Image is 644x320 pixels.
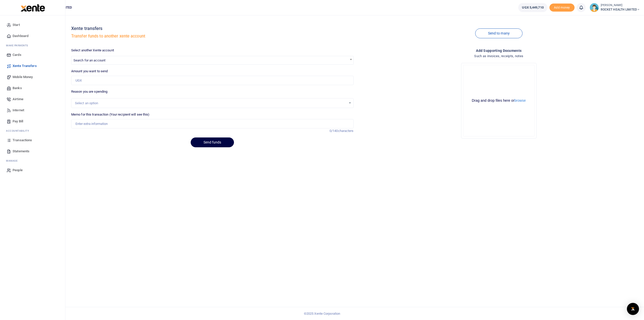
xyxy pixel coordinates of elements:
a: Airtime [4,94,61,105]
button: browse [514,99,526,102]
li: Wallet ballance [516,3,549,12]
span: Transactions [13,138,32,143]
div: File Uploader [461,63,537,138]
h5: Transfer funds to another xente account [71,34,354,39]
button: Send funds [191,137,234,147]
a: Start [4,19,61,30]
span: Airtime [13,97,23,102]
span: 0/140 [330,129,338,133]
li: M [4,42,61,49]
li: Ac [4,127,61,135]
span: Internet [13,108,24,113]
span: Start [13,22,20,27]
a: Dashboard [4,30,61,42]
span: countability [10,129,29,133]
label: Reason you are spending [71,89,107,94]
h4: Add supporting Documents [358,48,640,53]
a: logo-small logo-large logo-large [20,6,45,9]
h4: Xente transfers [71,26,354,31]
a: Banks [4,83,61,94]
span: Search for an account [71,56,354,65]
span: ake Payments [9,44,28,47]
span: Search for an account [71,56,353,64]
label: Amount you want to send [71,69,108,74]
li: Toup your wallet [549,4,575,12]
span: Add money [549,4,575,12]
a: Send to many [475,28,522,38]
div: Open Intercom Messenger [627,303,639,315]
div: Drag and drop files here or [463,98,534,103]
li: M [4,157,61,165]
a: Xente Transfers [4,60,61,72]
span: Search for an account [73,58,105,62]
span: Banks [13,86,22,91]
img: profile-user [590,3,599,12]
div: Select an option [75,101,346,106]
span: Cards [13,52,21,57]
a: Transactions [4,135,61,146]
a: Pay Bill [4,116,61,127]
span: ROCKET HEALTH LIMITED [601,7,640,12]
a: Internet [4,105,61,116]
a: Mobile Money [4,72,61,83]
label: Memo for this transaction (Your recipient will see this) [71,112,150,117]
a: Add money [549,5,575,9]
span: Xente Transfers [13,63,37,68]
a: profile-user [PERSON_NAME] ROCKET HEALTH LIMITED [590,3,640,12]
a: Cards [4,49,61,60]
img: logo-large [21,4,45,12]
span: Mobile Money [13,75,33,80]
a: Statements [4,146,61,157]
span: characters [338,129,354,133]
a: UGX 5,449,710 [518,3,547,12]
h4: Such as invoices, receipts, notes [358,53,640,59]
span: Dashboard [13,33,28,39]
small: [PERSON_NAME] [601,3,640,8]
span: Statements [13,149,29,154]
span: People [13,168,23,173]
input: UGX [71,76,354,85]
span: Pay Bill [13,119,23,124]
a: People [4,165,61,176]
input: Enter extra information [71,119,354,129]
label: Select another Xente account [71,48,114,53]
span: UGX 5,449,710 [522,5,543,10]
span: anage [9,159,18,163]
